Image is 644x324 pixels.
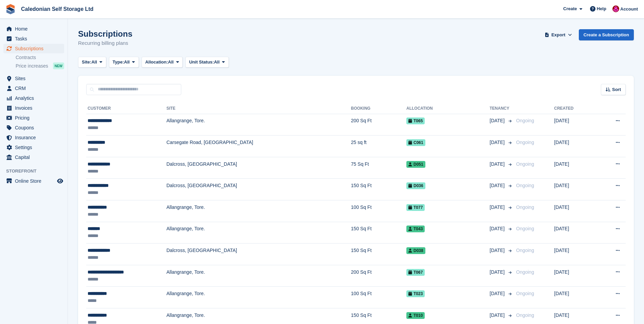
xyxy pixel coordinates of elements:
span: C061 [406,139,425,146]
a: menu [3,44,64,53]
span: Tasks [15,34,56,43]
a: menu [3,74,64,83]
span: T067 [406,269,425,276]
span: Online Store [15,176,56,186]
span: Ongoing [516,183,534,188]
a: Contracts [16,54,64,61]
span: Pricing [15,113,56,123]
th: Booking [351,103,406,114]
span: [DATE] [490,225,506,232]
span: Site: [82,59,91,66]
span: Storefront [6,168,68,175]
span: [DATE] [490,247,506,254]
span: D038 [406,247,425,254]
td: Carsegate Road, [GEOGRAPHIC_DATA] [166,136,351,157]
span: All [168,59,174,66]
td: 150 Sq Ft [351,179,406,200]
span: Type: [113,59,124,66]
span: CRM [15,84,56,93]
span: Sites [15,74,56,83]
span: Settings [15,143,56,152]
span: Subscriptions [15,44,56,53]
span: [DATE] [490,290,506,297]
a: menu [3,103,64,113]
span: Ongoing [516,161,534,167]
a: menu [3,24,64,34]
td: Allangrange, Tore. [166,200,351,222]
td: 150 Sq Ft [351,222,406,244]
th: Allocation [406,103,490,114]
a: Create a Subscription [579,29,634,40]
span: Price increases [16,63,48,69]
td: Dalcross, [GEOGRAPHIC_DATA] [166,179,351,200]
span: T065 [406,118,425,124]
span: [DATE] [490,312,506,319]
td: [DATE] [554,265,595,287]
td: 150 Sq Ft [351,244,406,265]
span: Insurance [15,133,56,142]
a: menu [3,113,64,123]
span: Invoices [15,103,56,113]
span: Export [551,32,565,38]
span: Ongoing [516,140,534,145]
span: Ongoing [516,248,534,253]
td: Dalcross, [GEOGRAPHIC_DATA] [166,244,351,265]
a: menu [3,176,64,186]
td: 100 Sq Ft [351,200,406,222]
span: Ongoing [516,204,534,210]
button: Export [544,29,573,40]
td: [DATE] [554,287,595,308]
span: T010 [406,312,425,319]
th: Site [166,103,351,114]
img: stora-icon-8386f47178a22dfd0bd8f6a31ec36ba5ce8667c1dd55bd0f319d3a0aa187defe.svg [5,4,16,14]
span: Create [563,5,577,12]
button: Site: All [78,57,106,68]
td: Allangrange, Tore. [166,222,351,244]
span: Allocation: [145,59,168,66]
td: Dalcross, [GEOGRAPHIC_DATA] [166,157,351,179]
td: [DATE] [554,244,595,265]
span: Help [597,5,606,12]
span: Ongoing [516,291,534,296]
span: Ongoing [516,226,534,231]
button: Allocation: All [142,57,183,68]
td: [DATE] [554,179,595,200]
span: [DATE] [490,204,506,211]
span: All [214,59,220,66]
th: Customer [86,103,166,114]
p: Recurring billing plans [78,39,132,47]
td: Allangrange, Tore. [166,265,351,287]
td: 75 Sq Ft [351,157,406,179]
th: Created [554,103,595,114]
span: Home [15,24,56,34]
img: Donald Mathieson [612,5,619,12]
a: menu [3,123,64,132]
span: All [91,59,97,66]
button: Type: All [109,57,139,68]
td: Allangrange, Tore. [166,287,351,308]
button: Unit Status: All [185,57,228,68]
a: Preview store [56,177,64,185]
td: 25 sq ft [351,136,406,157]
span: Capital [15,152,56,162]
a: menu [3,84,64,93]
span: Account [620,6,638,13]
td: 100 Sq Ft [351,287,406,308]
td: [DATE] [554,157,595,179]
span: [DATE] [490,139,506,146]
a: menu [3,34,64,43]
span: D036 [406,182,425,189]
td: Allangrange, Tore. [166,114,351,136]
span: Ongoing [516,312,534,318]
a: menu [3,143,64,152]
a: menu [3,133,64,142]
span: Coupons [15,123,56,132]
span: [DATE] [490,117,506,124]
a: Caledonian Self Storage Ltd [18,3,96,15]
span: Sort [612,86,621,93]
span: D051 [406,161,425,168]
span: T043 [406,226,425,232]
span: [DATE] [490,161,506,168]
span: [DATE] [490,269,506,276]
a: menu [3,152,64,162]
